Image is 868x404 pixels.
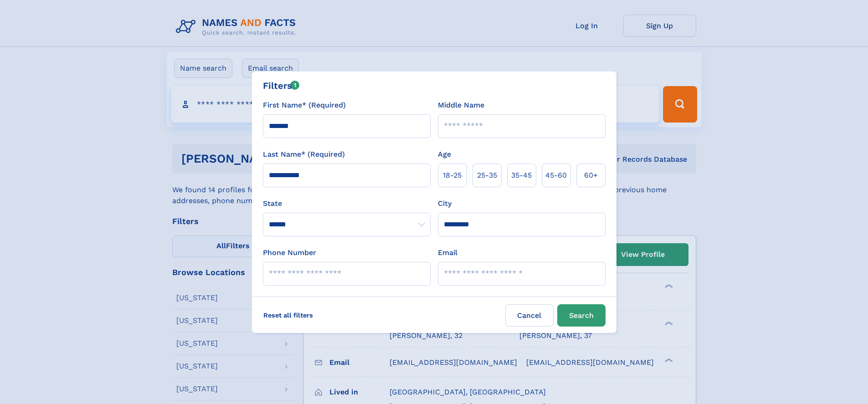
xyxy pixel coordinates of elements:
label: Reset all filters [257,304,319,326]
label: Phone Number [263,247,316,258]
span: 18‑25 [443,170,462,181]
span: 25‑35 [477,170,497,181]
label: First Name* (Required) [263,100,346,111]
label: Cancel [505,304,554,327]
label: City [438,198,452,209]
label: State [263,198,431,209]
label: Middle Name [438,100,484,111]
label: Age [438,149,451,160]
span: 60+ [584,170,598,181]
button: Search [557,304,606,327]
span: 35‑45 [511,170,532,181]
span: 45‑60 [545,170,567,181]
label: Last Name* (Required) [263,149,345,160]
div: Filters [263,79,300,92]
label: Email [438,247,457,258]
